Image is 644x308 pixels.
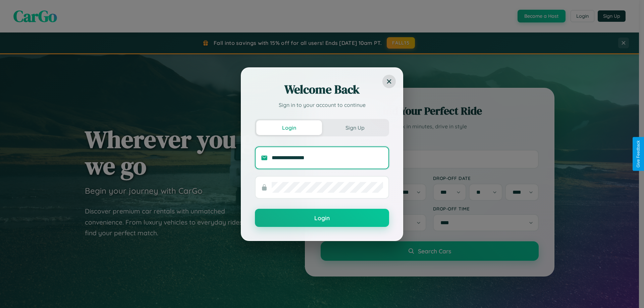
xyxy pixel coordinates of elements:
[322,120,388,135] button: Sign Up
[255,101,389,109] p: Sign in to your account to continue
[255,209,389,227] button: Login
[636,140,641,168] div: Give Feedback
[256,120,322,135] button: Login
[255,81,389,98] h2: Welcome Back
